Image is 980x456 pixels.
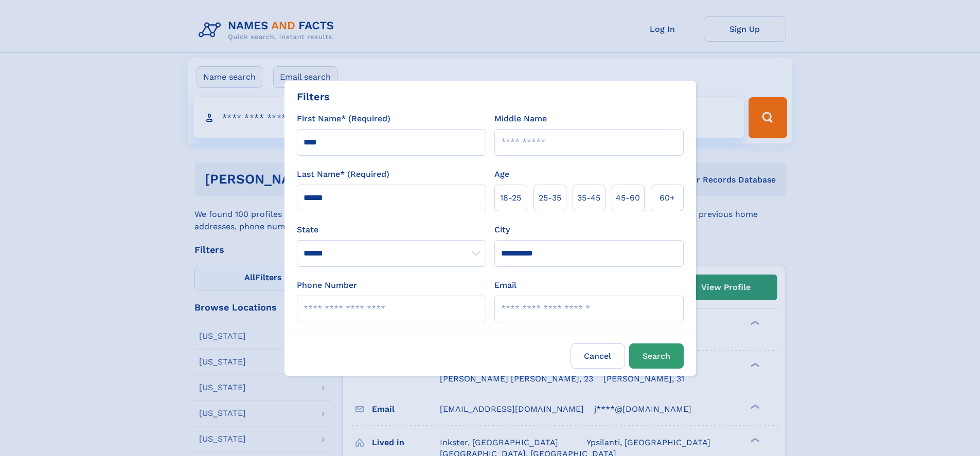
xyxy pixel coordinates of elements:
span: 18‑25 [500,192,521,204]
label: Email [494,279,516,291]
span: 35‑45 [577,192,600,204]
label: Last Name* (Required) [297,168,389,180]
label: First Name* (Required) [297,113,390,125]
label: Cancel [571,343,625,369]
label: State [297,224,486,236]
span: 60+ [660,192,675,204]
span: 25‑35 [539,192,561,204]
label: City [494,224,510,236]
button: Search [629,343,684,369]
label: Phone Number [297,279,357,291]
span: 45‑60 [616,192,640,204]
div: Filters [297,89,330,104]
label: Age [494,168,509,180]
label: Middle Name [494,113,547,125]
